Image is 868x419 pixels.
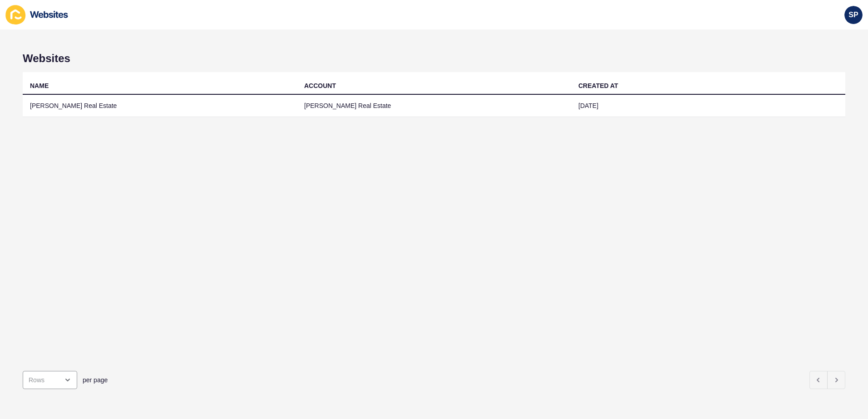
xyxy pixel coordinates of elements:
[23,371,77,389] div: open menu
[23,52,845,65] h1: Websites
[30,81,49,90] div: NAME
[297,95,571,117] td: [PERSON_NAME] Real Estate
[83,375,108,385] span: per page
[304,81,336,90] div: ACCOUNT
[571,95,845,117] td: [DATE]
[848,10,858,19] span: SP
[23,95,297,117] td: [PERSON_NAME] Real Estate
[578,81,618,90] div: CREATED AT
